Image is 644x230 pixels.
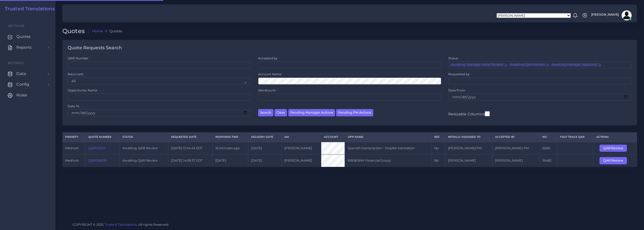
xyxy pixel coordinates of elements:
td: 35482 [539,155,557,167]
label: Resizable Columns [448,111,490,117]
span: , All rights Reserved [137,222,169,227]
a: Roles [4,90,52,100]
button: Search [258,109,273,116]
td: [PERSON_NAME] [492,155,539,167]
span: medium [65,146,79,150]
span: Settings [8,61,24,65]
button: Pending Manager Actions [288,109,335,116]
td: [DATE] [248,142,281,155]
td: [DATE] 12:44:43 EDT [168,142,212,155]
td: Awaiting QAR Review [120,155,168,167]
th: Response Time [212,133,248,142]
th: Account [321,133,345,142]
a: Home [92,29,103,34]
label: Requested by [448,72,470,76]
td: [PERSON_NAME] [281,155,321,167]
h4: Quote Requests Search [68,45,122,51]
label: QAR Number [68,56,89,60]
th: Accepted by [492,133,539,142]
td: Awaiting QAR Review [120,142,168,155]
label: Accepted by [258,56,278,60]
a: QAR124999 [88,159,107,162]
a: Data [4,68,52,79]
a: Quotes [4,31,52,42]
th: Fast Track QAR [557,133,593,142]
span: Config [16,82,29,87]
th: Priority [62,133,85,142]
td: 91858 BMI Financial Group [345,155,431,167]
button: QAR Review [599,145,627,152]
td: [DATE] 14:09:37 EDT [168,155,212,167]
label: Recurrent [68,72,83,76]
th: WC [539,133,557,142]
a: Trusted Translations [1,6,55,12]
a: QAR125215 [88,146,105,150]
li: Awaiting Manager Initial Review [450,63,507,67]
img: avatar [622,10,632,20]
td: [PERSON_NAME] PM [492,142,539,155]
label: Status [448,56,458,60]
th: AM [281,133,321,142]
span: COPYRIGHT © 2025 [72,222,169,227]
th: Status [120,133,168,142]
a: Config [4,79,52,90]
label: Opportunity Name [68,88,97,92]
button: QAR Review [599,157,627,164]
button: Clear [274,109,287,116]
label: Date From [448,88,465,92]
th: Quote Number [85,133,120,142]
li: Quotes [103,29,122,34]
td: Spanish transcription - English translation [345,142,431,155]
span: Roles [16,92,27,98]
h2: Quotes [62,28,89,35]
input: Resizable Columns [485,111,490,117]
th: Delivery Date [248,133,281,142]
span: [PERSON_NAME] [591,13,619,16]
th: Requested Date [168,133,212,142]
span: Quotes [16,34,31,39]
td: No [431,155,445,167]
a: [PERSON_NAME]avatar [589,10,633,20]
th: Opp Name [345,133,431,142]
th: Initially Assigned to [445,133,492,142]
li: Awaiting QAR Review [509,63,549,67]
td: 2000 [539,142,557,155]
label: Wordcount [258,88,276,92]
label: Date To [68,104,79,108]
td: No [431,142,445,155]
span: Data [16,71,26,76]
td: [PERSON_NAME] PM [445,142,492,155]
span: Reports [16,45,32,50]
li: Awaiting Manager Approval [550,63,601,67]
span: medium [65,159,79,162]
a: QAR Review [599,146,630,150]
td: [PERSON_NAME] [445,155,492,167]
a: Trusted Translations [105,223,137,226]
a: QAR Review [599,159,630,162]
th: Actions [593,133,637,142]
td: [DATE] [212,155,248,167]
a: Reports [4,42,52,53]
span: Sections [8,24,24,28]
td: [PERSON_NAME] [281,142,321,155]
td: 16 minutes ago [212,142,248,155]
th: REC [431,133,445,142]
label: Account Name [258,72,282,76]
button: Pending PM Actions [336,109,373,116]
td: [DATE] [248,155,281,167]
